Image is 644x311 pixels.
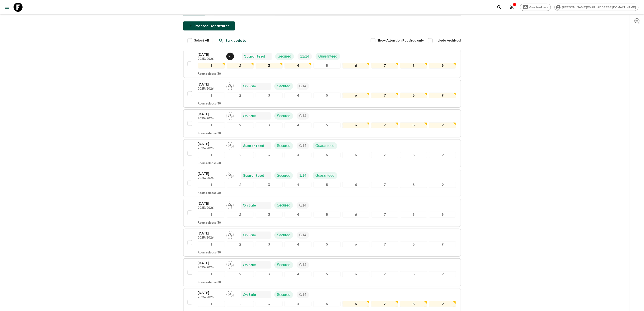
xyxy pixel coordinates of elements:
[198,182,225,188] div: 1
[243,173,264,178] p: Guaranteed
[400,241,427,247] div: 8
[371,63,398,69] div: 7
[284,301,312,307] div: 4
[198,117,223,121] p: 2025/2026
[226,203,234,207] span: Assign pack leader
[227,182,254,188] div: 2
[400,93,427,98] div: 8
[313,63,340,69] div: 5
[198,93,225,98] div: 1
[226,84,234,87] span: Assign pack leader
[342,152,369,158] div: 6
[243,143,264,149] p: Guaranteed
[315,143,335,149] p: Guaranteed
[198,271,225,277] div: 1
[313,212,340,218] div: 5
[229,55,231,58] p: N I
[284,63,312,69] div: 4
[297,172,309,179] div: Trip Fill
[342,301,369,307] div: 6
[198,191,221,195] p: Room release: 30
[198,176,223,180] p: 2025/2026
[277,84,291,89] p: Secured
[198,241,225,247] div: 1
[300,54,309,59] p: 11 / 14
[277,262,291,268] p: Secured
[198,290,223,296] p: [DATE]
[198,63,225,69] div: 1
[198,72,221,76] p: Room release: 30
[429,93,456,98] div: 9
[198,212,225,218] div: 1
[520,4,551,11] a: Give feedback
[429,301,456,307] div: 9
[560,6,638,9] span: [PERSON_NAME][EMAIL_ADDRESS][DOMAIN_NAME]
[278,54,291,59] p: Secured
[198,152,225,158] div: 1
[342,212,369,218] div: 6
[429,122,456,128] div: 9
[274,172,293,179] div: Secured
[313,122,340,128] div: 5
[198,281,221,284] p: Room release: 30
[198,132,221,135] p: Room release: 30
[198,147,223,150] p: 2025/2026
[284,122,312,128] div: 4
[342,63,369,69] div: 6
[227,212,254,218] div: 2
[371,241,398,247] div: 7
[256,93,283,98] div: 3
[371,152,398,158] div: 7
[198,221,221,225] p: Room release: 30
[274,142,293,149] div: Secured
[198,162,221,165] p: Room release: 30
[313,241,340,247] div: 5
[198,87,223,91] p: 2025/2026
[342,122,369,128] div: 6
[313,271,340,277] div: 5
[198,251,221,255] p: Room release: 30
[371,301,398,307] div: 7
[277,113,291,119] p: Secured
[400,212,427,218] div: 8
[198,57,223,61] p: 2025/2026
[243,84,256,89] p: On Sale
[284,271,312,277] div: 4
[284,212,312,218] div: 4
[275,53,294,60] div: Secured
[274,202,293,209] div: Secured
[198,236,223,240] p: 2025/2026
[429,63,456,69] div: 9
[277,143,291,149] p: Secured
[274,291,293,298] div: Secured
[313,182,340,188] div: 5
[226,114,234,117] span: Assign pack leader
[256,122,283,128] div: 3
[256,63,283,69] div: 3
[371,182,398,188] div: 7
[299,173,306,178] p: 1 / 14
[226,53,235,60] button: NI
[227,63,254,69] div: 2
[284,182,312,188] div: 4
[371,271,398,277] div: 7
[3,3,12,12] button: menu
[226,38,247,43] p: Bulk update
[284,93,312,98] div: 4
[256,241,283,247] div: 3
[313,301,340,307] div: 5
[183,199,461,227] button: [DATE]2025/2026Assign pack leaderOn SaleSecuredTrip Fill123456789Room release:30
[429,152,456,158] div: 9
[198,260,223,266] p: [DATE]
[429,271,456,277] div: 9
[227,152,254,158] div: 2
[400,152,427,158] div: 8
[342,271,369,277] div: 6
[226,54,235,58] span: Naoya Ishida
[227,271,254,277] div: 2
[198,111,223,117] p: [DATE]
[299,203,306,208] p: 0 / 14
[297,232,309,239] div: Trip Fill
[198,301,225,307] div: 1
[400,182,427,188] div: 8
